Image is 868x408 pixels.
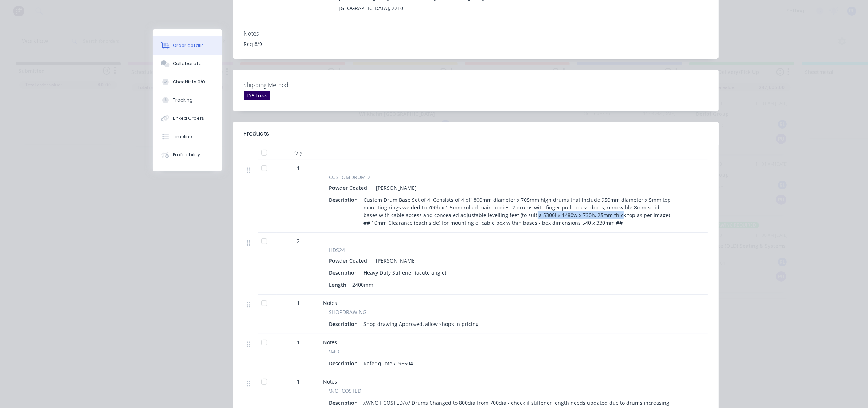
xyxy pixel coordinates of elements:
[153,146,222,164] button: Profitability
[297,164,300,172] span: 1
[244,30,708,37] div: Notes
[277,145,320,160] div: Qty
[297,237,300,245] span: 2
[244,91,270,100] div: TSA Truck
[361,267,449,278] div: Heavy Duty Stiffener (acute angle)
[329,246,345,254] span: HDS24
[173,60,202,67] div: Collaborate
[329,173,371,181] span: CUSTOMDRUM-2
[153,73,222,91] button: Checklists 0/0
[350,279,377,290] div: 2400mm
[153,55,222,73] button: Collaborate
[329,255,370,266] div: Powder Coated
[153,109,222,127] button: Linked Orders
[244,40,708,48] div: Req 8/9
[244,81,335,89] label: Shipping Method
[173,42,204,49] div: Order details
[329,195,361,205] div: Description
[323,238,325,244] span: -
[173,79,205,85] div: Checklists 0/0
[361,358,416,369] div: Refer quote # 96604
[173,97,193,103] div: Tracking
[373,183,417,193] div: [PERSON_NAME]
[329,279,350,290] div: Length
[361,195,676,228] div: Custom Drum Base Set of 4. Consists of 4 off 800mm diameter x 705mm high drums that include 950mm...
[323,378,338,385] span: Notes
[297,378,300,385] span: 1
[153,91,222,109] button: Tracking
[329,387,362,395] span: \NOTCOSTED
[329,308,367,316] span: SHOPDRAWING
[297,299,300,307] span: 1
[329,397,361,408] div: Description
[244,129,269,138] div: Products
[373,255,417,266] div: [PERSON_NAME]
[323,299,338,306] span: Notes
[329,358,361,369] div: Description
[297,338,300,346] span: 1
[153,127,222,146] button: Timeline
[173,152,200,158] div: Profitability
[323,165,325,172] span: -
[323,339,338,346] span: Notes
[329,183,370,193] div: Powder Coated
[153,36,222,55] button: Order details
[329,319,361,329] div: Description
[173,115,204,122] div: Linked Orders
[173,133,192,140] div: Timeline
[329,348,340,355] span: \MO
[329,267,361,278] div: Description
[361,319,482,329] div: Shop drawing Approved, allow shops in pricing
